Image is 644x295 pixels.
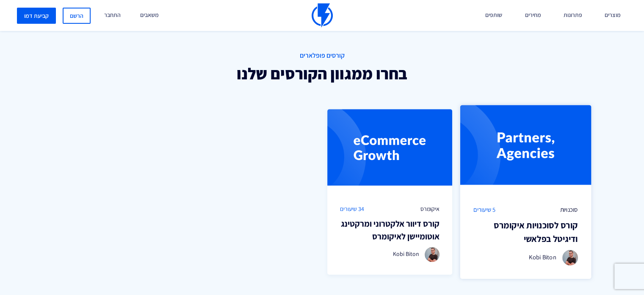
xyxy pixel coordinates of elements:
[460,105,591,279] a: סוכנויות 5 שיעורים קורס לסוכנויות איקומרס ודיגיטל בפלאשי Kobi Biton
[51,65,593,83] h2: בחרו ממגוון הקורסים שלנו
[51,51,593,61] span: קורסים פופלארים
[63,8,91,24] a: הרשם
[327,109,452,275] a: איקומרס 34 שיעורים קורס דיוור אלקטרוני ומרקטינג אוטומיישן לאיקומרס Kobi Biton
[340,217,439,243] h3: קורס דיוור אלקטרוני ומרקטינג אוטומיישן לאיקומרס
[17,8,56,24] a: קביעת דמו
[473,219,578,245] h3: קורס לסוכנויות איקומרס ודיגיטל בפלאשי
[473,205,496,214] span: 5 שיעורים
[340,205,364,213] span: 34 שיעורים
[420,205,439,213] span: איקומרס
[560,205,578,214] span: סוכנויות
[393,250,419,258] span: Kobi Biton
[529,253,556,261] span: Kobi Biton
